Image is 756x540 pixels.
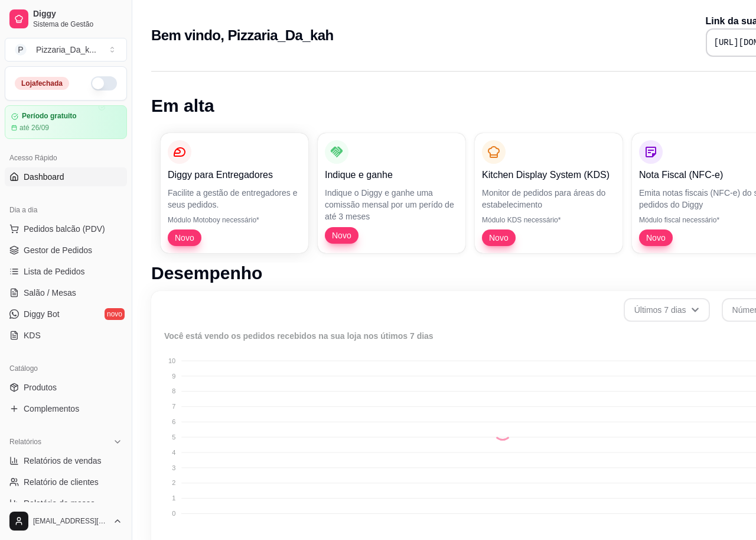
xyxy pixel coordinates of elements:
span: Diggy Bot [24,308,60,320]
div: Dia a dia [5,201,127,219]
tspan: 10 [168,357,175,364]
tspan: 6 [172,418,175,425]
span: Relatório de clientes [24,476,99,488]
a: Relatório de clientes [5,473,127,492]
span: Relatório de mesas [24,497,95,509]
button: Diggy para EntregadoresFacilite a gestão de entregadores e seus pedidos.Módulo Motoboy necessário... [161,133,308,253]
a: KDS [5,326,127,345]
span: Dashboard [24,171,64,183]
tspan: 3 [172,464,175,471]
span: Novo [484,232,513,244]
div: Loja fechada [15,77,69,90]
div: Catálogo [5,359,127,378]
tspan: 1 [172,494,175,502]
span: Novo [327,229,356,241]
tspan: 2 [172,479,175,486]
div: Acesso Rápido [5,148,127,167]
span: P [15,44,27,56]
button: Select a team [5,38,127,62]
text: Você está vendo os pedidos recebidos na sua loja nos útimos 7 dias [164,331,434,341]
article: até 26/09 [19,123,49,132]
p: Facilite a gestão de entregadores e seus pedidos. [168,187,301,211]
p: Indique o Diggy e ganhe uma comissão mensal por um perído de até 3 meses [325,187,458,222]
a: Diggy Botnovo [5,305,127,324]
span: Complementos [24,403,79,415]
span: Diggy [33,9,122,20]
a: Lista de Pedidos [5,262,127,281]
tspan: 9 [172,373,175,380]
span: Salão / Mesas [24,287,76,299]
a: Dashboard [5,167,127,186]
button: Pedidos balcão (PDV) [5,219,127,238]
span: Sistema de Gestão [33,20,122,29]
button: Indique e ganheIndique o Diggy e ganhe uma comissão mensal por um perído de até 3 mesesNovo [318,133,465,253]
tspan: 5 [172,434,175,441]
span: Pedidos balcão (PDV) [24,223,105,235]
a: Gestor de Pedidos [5,241,127,260]
article: Período gratuito [22,112,77,121]
a: Produtos [5,378,127,397]
tspan: 8 [172,387,175,395]
a: Relatório de mesas [5,494,127,513]
button: Últimos 7 dias [624,298,710,322]
a: Período gratuitoaté 26/09 [5,105,127,139]
p: Módulo KDS necessário* [482,215,615,225]
button: [EMAIL_ADDRESS][DOMAIN_NAME] [5,507,127,535]
span: Relatórios [9,437,41,447]
p: Diggy para Entregadores [168,168,301,182]
p: Monitor de pedidos para áreas do estabelecimento [482,187,615,211]
p: Kitchen Display System (KDS) [482,168,615,182]
span: KDS [24,329,41,341]
span: Novo [641,232,670,244]
span: Gestor de Pedidos [24,244,92,256]
tspan: 7 [172,403,175,410]
a: Complementos [5,399,127,418]
p: Módulo Motoboy necessário* [168,215,301,225]
h2: Bem vindo, Pizzaria_Da_kah [151,26,334,45]
p: Indique e ganhe [325,168,458,182]
button: Kitchen Display System (KDS)Monitor de pedidos para áreas do estabelecimentoMódulo KDS necessário... [475,133,623,253]
span: Produtos [24,381,57,393]
span: Relatórios de vendas [24,455,102,467]
button: Alterar Status [91,76,117,90]
a: DiggySistema de Gestão [5,5,127,33]
tspan: 0 [172,510,175,517]
span: [EMAIL_ADDRESS][DOMAIN_NAME] [33,516,108,526]
a: Relatórios de vendas [5,451,127,470]
a: Salão / Mesas [5,283,127,302]
span: Novo [170,232,199,244]
div: Loading [493,422,512,441]
div: Pizzaria_Da_k ... [36,44,96,56]
span: Lista de Pedidos [24,266,85,277]
tspan: 4 [172,449,175,456]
